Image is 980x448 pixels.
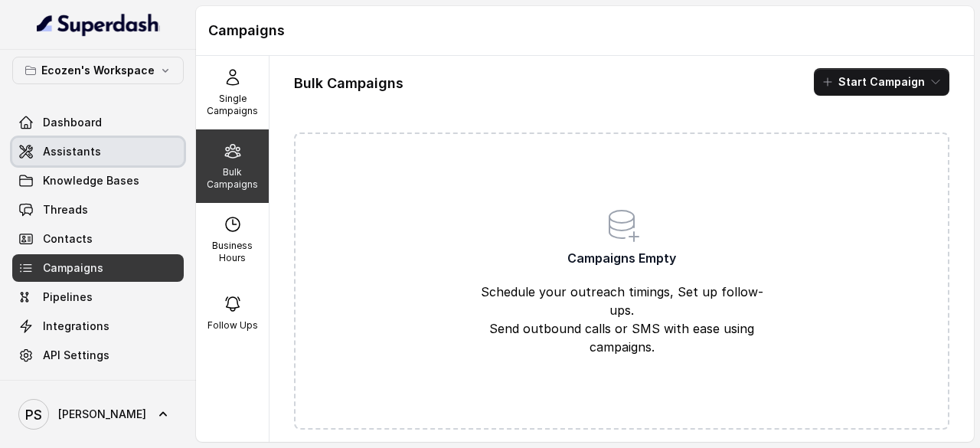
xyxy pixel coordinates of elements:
a: Knowledge Bases [12,167,184,195]
span: Assistants [43,144,101,159]
span: [PERSON_NAME] [58,407,146,422]
a: Pipelines [12,283,184,311]
a: Dashboard [12,109,184,136]
a: Campaigns [12,254,184,282]
img: light.svg [37,12,160,37]
p: Single Campaigns [202,93,263,117]
span: Dashboard [43,115,102,130]
p: Bulk Campaigns [202,166,263,191]
text: PS [25,407,42,423]
a: Integrations [12,312,184,340]
span: Integrations [43,319,109,334]
p: Follow Ups [207,319,258,332]
button: Start Campaign [814,68,949,96]
a: Assistants [12,138,184,165]
span: Campaigns Empty [567,249,676,267]
a: Contacts [12,225,184,253]
a: [PERSON_NAME] [12,393,184,436]
h1: Campaigns [208,18,962,43]
h1: Bulk Campaigns [294,71,403,96]
a: Threads [12,196,184,224]
p: Schedule your outreach timings, Set up follow-ups. Send outbound calls or SMS with ease using cam... [477,283,766,356]
a: API Settings [12,342,184,369]
p: Ecozen's Workspace [41,61,155,80]
span: Contacts [43,231,93,247]
span: Knowledge Bases [43,173,139,188]
button: Ecozen's Workspace [12,57,184,84]
span: API Settings [43,348,109,363]
span: Campaigns [43,260,103,276]
p: Business Hours [202,240,263,264]
span: Pipelines [43,289,93,305]
span: Threads [43,202,88,217]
